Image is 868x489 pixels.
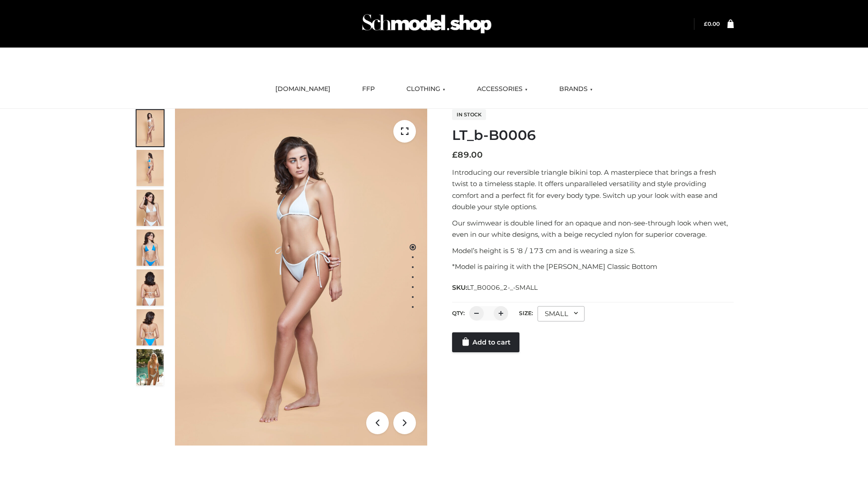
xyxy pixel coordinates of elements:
h1: LT_b-B0006 [452,127,734,144]
a: BRANDS [552,79,599,99]
img: Schmodel Admin 964 [359,6,495,42]
p: Model’s height is 5 ‘8 / 173 cm and is wearing a size S. [452,245,734,257]
a: [DOMAIN_NAME] [269,79,337,99]
span: £ [452,150,458,160]
img: ArielClassicBikiniTop_CloudNine_AzureSky_OW114ECO_1 [175,109,427,446]
img: Arieltop_CloudNine_AzureSky2.jpg [137,349,164,385]
a: £0.00 [704,20,720,27]
p: Introducing our reversible triangle bikini top. A masterpiece that brings a fresh twist to a time... [452,167,734,213]
label: Size: [519,310,533,316]
a: CLOTHING [400,79,452,99]
div: SMALL [538,306,585,321]
label: QTY: [452,310,465,316]
p: Our swimwear is double lined for an opaque and non-see-through look when wet, even in our white d... [452,217,734,240]
img: ArielClassicBikiniTop_CloudNine_AzureSky_OW114ECO_7-scaled.jpg [137,269,164,306]
img: ArielClassicBikiniTop_CloudNine_AzureSky_OW114ECO_2-scaled.jpg [137,150,164,186]
img: ArielClassicBikiniTop_CloudNine_AzureSky_OW114ECO_1-scaled.jpg [137,110,164,146]
bdi: 0.00 [704,20,720,27]
img: ArielClassicBikiniTop_CloudNine_AzureSky_OW114ECO_4-scaled.jpg [137,230,164,266]
bdi: 89.00 [452,150,483,160]
a: FFP [355,79,382,99]
img: ArielClassicBikiniTop_CloudNine_AzureSky_OW114ECO_8-scaled.jpg [137,309,164,345]
p: *Model is pairing it with the [PERSON_NAME] Classic Bottom [452,261,734,273]
span: LT_B0006_2-_-SMALL [467,283,538,292]
a: ACCESSORIES [470,79,534,99]
span: £ [704,20,708,27]
span: SKU: [452,282,538,293]
a: Add to cart [452,332,519,352]
span: In stock [452,109,486,120]
img: ArielClassicBikiniTop_CloudNine_AzureSky_OW114ECO_3-scaled.jpg [137,190,164,226]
